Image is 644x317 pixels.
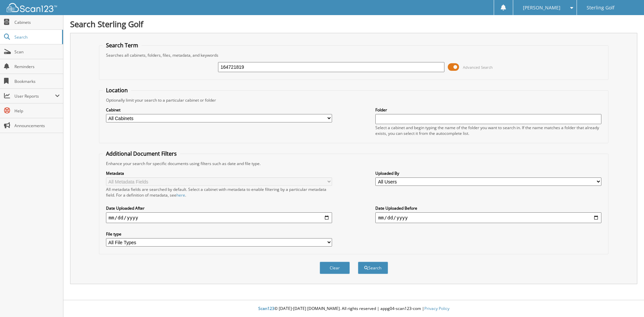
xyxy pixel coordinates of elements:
[14,78,60,84] span: Bookmarks
[103,161,605,166] div: Enhance your search for specific documents using filters such as date and file type.
[70,18,637,30] h1: Search Sterling Golf
[106,170,332,176] label: Metadata
[14,123,60,128] span: Announcements
[106,212,332,223] input: start
[176,192,185,198] a: here
[103,52,605,58] div: Searches all cabinets, folders, files, metadata, and keywords
[587,6,614,10] span: Sterling Golf
[320,262,350,274] button: Clear
[14,19,60,25] span: Cabinets
[106,231,332,237] label: File type
[14,49,60,55] span: Scan
[358,262,388,274] button: Search
[463,65,493,70] span: Advanced Search
[610,285,644,317] iframe: Chat Widget
[14,34,59,40] span: Search
[7,3,57,12] img: scan123-logo-white.svg
[103,42,142,49] legend: Search Term
[424,306,449,311] a: Privacy Policy
[14,64,60,69] span: Reminders
[375,170,601,176] label: Uploaded By
[106,205,332,211] label: Date Uploaded After
[375,125,601,136] div: Select a cabinet and begin typing the name of the folder you want to search in. If the name match...
[523,6,560,10] span: [PERSON_NAME]
[375,212,601,223] input: end
[103,97,605,103] div: Optionally limit your search to a particular cabinet or folder
[106,107,332,113] label: Cabinet
[14,108,60,114] span: Help
[375,107,601,113] label: Folder
[63,301,644,317] div: © [DATE]-[DATE] [DOMAIN_NAME]. All rights reserved | appg04-scan123-com |
[106,187,332,198] div: All metadata fields are searched by default. Select a cabinet with metadata to enable filtering b...
[14,93,55,99] span: User Reports
[103,150,180,157] legend: Additional Document Filters
[103,87,131,94] legend: Location
[375,205,601,211] label: Date Uploaded Before
[258,306,274,311] span: Scan123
